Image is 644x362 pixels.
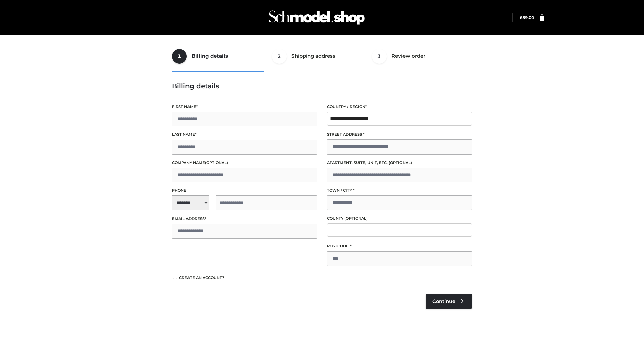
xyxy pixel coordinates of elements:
[327,187,472,194] label: Town / City
[172,160,317,166] label: Company name
[520,15,534,20] a: £89.00
[389,160,412,165] span: (optional)
[266,4,367,31] img: Schmodel Admin 964
[426,294,472,309] a: Continue
[205,160,228,165] span: (optional)
[327,215,472,222] label: County
[520,15,522,20] span: £
[520,15,534,20] bdi: 89.00
[172,216,317,222] label: Email address
[172,104,317,110] label: First name
[172,82,472,90] h3: Billing details
[172,275,178,279] input: Create an account?
[172,131,317,138] label: Last name
[344,216,368,221] span: (optional)
[179,275,224,280] span: Create an account?
[327,131,472,138] label: Street address
[172,187,317,194] label: Phone
[327,243,472,249] label: Postcode
[432,298,455,304] span: Continue
[327,160,472,166] label: Apartment, suite, unit, etc.
[327,104,472,110] label: Country / Region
